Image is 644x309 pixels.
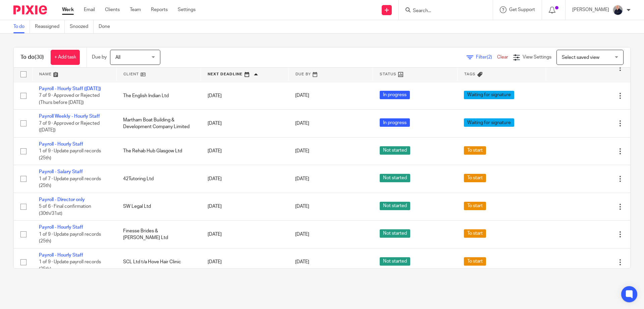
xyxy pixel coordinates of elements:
[201,248,289,276] td: [DATE]
[39,142,83,147] a: Payroll - Hourly Staff
[116,248,201,276] td: SCL Ltd t/a Hove Hair Clinic
[295,260,309,264] span: [DATE]
[464,174,486,182] span: To start
[20,54,44,61] h1: To do
[116,137,201,165] td: The Rehab Hub Glasgow Ltd
[35,20,65,33] a: Reassigned
[201,165,289,193] td: [DATE]
[201,137,289,165] td: [DATE]
[612,5,623,15] img: IMG_8745-0021-copy.jpg
[39,204,91,216] span: 5 of 6 · Final confirmation (30th/31st)
[130,6,141,13] a: Team
[13,5,47,14] img: Pixie
[92,54,107,61] p: Due by
[116,193,201,220] td: SW Legal Ltd
[201,82,289,109] td: [DATE]
[35,54,44,60] span: (30)
[201,193,289,220] td: [DATE]
[99,20,115,33] a: Done
[380,146,410,155] span: Not started
[70,20,94,33] a: Snoozed
[39,149,101,160] span: 1 of 9 · Update payroll records (25th)
[39,93,100,105] span: 7 of 9 · Approved or Rejected (Thurs before [DATE])
[464,202,486,210] span: To start
[39,86,101,91] a: Payroll - Hourly Staff ([DATE])
[178,6,196,13] a: Settings
[39,177,101,188] span: 1 of 7 · Update payroll records (25th)
[13,20,30,33] a: To do
[295,204,309,209] span: [DATE]
[464,229,486,238] span: To start
[39,225,83,230] a: Payroll - Hourly Staff
[380,118,410,127] span: In progress
[380,91,410,99] span: In progress
[476,55,497,60] span: Filter
[509,7,535,12] span: Get Support
[497,55,508,60] a: Clear
[464,91,514,99] span: Waiting for signature
[295,232,309,237] span: [DATE]
[412,8,473,14] input: Search
[39,260,101,271] span: 1 of 9 · Update payroll records (25th)
[487,55,492,60] span: (2)
[295,177,309,181] span: [DATE]
[464,257,486,266] span: To start
[115,55,120,60] span: All
[116,82,201,109] td: The English Indian Ltd
[39,121,100,133] span: 7 of 9 · Approved or Rejected ([DATE])
[464,118,514,127] span: Waiting for signature
[116,221,201,248] td: Finesse Brides & [PERSON_NAME] Ltd
[380,257,410,266] span: Not started
[295,93,309,98] span: [DATE]
[84,6,95,13] a: Email
[523,55,551,60] span: View Settings
[464,146,486,155] span: To start
[39,169,83,174] a: Payroll - Salary Staff
[380,174,410,182] span: Not started
[39,197,85,202] a: Payroll - Director only
[295,121,309,126] span: [DATE]
[39,253,83,258] a: Payroll - Hourly Staff
[380,202,410,210] span: Not started
[105,6,120,13] a: Clients
[380,229,410,238] span: Not started
[201,221,289,248] td: [DATE]
[39,114,100,119] a: Payroll Weekly - Hourly Staff
[464,72,476,76] span: Tags
[39,232,101,244] span: 1 of 9 · Update payroll records (25th)
[562,55,599,60] span: Select saved view
[116,165,201,193] td: 42Tutoring Ltd
[295,149,309,154] span: [DATE]
[116,110,201,137] td: Martham Boat Building & Development Company Limited
[51,50,80,65] a: + Add task
[572,6,609,13] p: [PERSON_NAME]
[151,6,168,13] a: Reports
[201,110,289,137] td: [DATE]
[62,6,74,13] a: Work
